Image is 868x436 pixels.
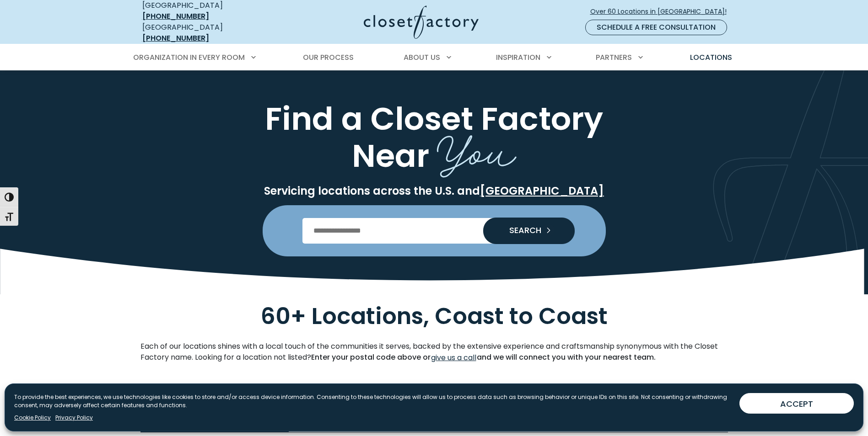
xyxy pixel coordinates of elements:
[14,414,51,422] a: Cookie Policy
[585,20,727,35] a: Schedule a Free Consultation
[55,414,93,422] a: Privacy Policy
[437,114,517,181] span: You
[596,52,632,63] span: Partners
[311,352,656,362] strong: Enter your postal code above or and we will connect you with your nearest team.
[590,4,734,20] a: Over 60 Locations in [GEOGRAPHIC_DATA]!
[303,52,354,63] span: Our Process
[352,133,429,178] span: Near
[127,45,742,70] nav: Primary Menu
[265,96,603,141] span: Find a Closet Factory
[431,352,477,364] a: give us a call
[502,226,541,234] span: SEARCH
[142,11,209,21] a: [PHONE_NUMBER]
[480,183,604,198] a: [GEOGRAPHIC_DATA]
[133,52,245,63] span: Organization in Every Room
[302,218,566,244] input: Enter Postal Code
[364,5,479,39] img: Closet Factory Logo
[140,341,728,364] p: Each of our locations shines with a local touch of the communities it serves, backed by the exten...
[14,393,732,409] p: To provide the best experiences, we use technologies like cookies to store and/or access device i...
[142,22,275,44] div: [GEOGRAPHIC_DATA]
[739,393,854,414] button: ACCEPT
[404,52,440,63] span: About Us
[690,52,732,63] span: Locations
[261,300,608,333] span: 60+ Locations, Coast to Coast
[483,218,575,244] button: Search our Nationwide Locations
[590,7,734,16] span: Over 60 Locations in [GEOGRAPHIC_DATA]!
[496,52,540,63] span: Inspiration
[140,184,728,198] p: Servicing locations across the U.S. and
[142,33,209,43] a: [PHONE_NUMBER]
